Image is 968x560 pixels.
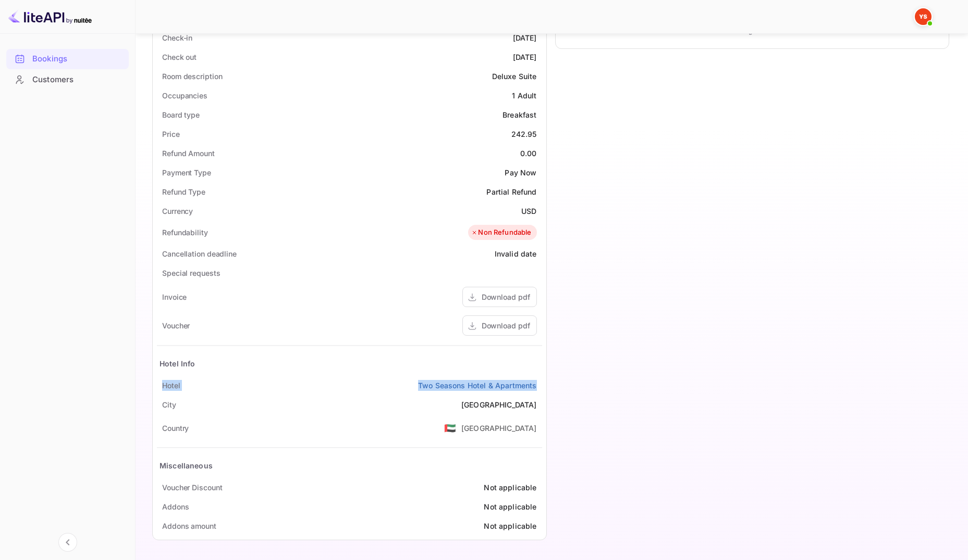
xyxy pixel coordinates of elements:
[503,109,536,120] div: Breakfast
[461,399,537,410] div: [GEOGRAPHIC_DATA]
[162,129,180,139] div: Price
[160,358,195,369] div: Hotel Info
[162,227,208,238] div: Refundability
[160,460,213,471] div: Miscellaneous
[162,167,211,178] div: Payment Type
[482,291,530,302] div: Download pdf
[162,248,237,259] div: Cancellation deadline
[162,291,187,302] div: Invoice
[461,423,537,434] div: [GEOGRAPHIC_DATA]
[513,52,537,62] div: [DATE]
[162,482,222,493] div: Voucher Discount
[162,423,189,434] div: Country
[505,167,536,178] div: Pay Now
[471,227,531,238] div: Non Refundable
[58,533,77,552] button: Collapse navigation
[484,482,536,493] div: Not applicable
[486,186,536,197] div: Partial Refund
[482,320,530,331] div: Download pdf
[162,52,197,62] div: Check out
[162,501,189,512] div: Addons
[162,380,180,391] div: Hotel
[162,186,205,197] div: Refund Type
[162,268,220,278] div: Special requests
[513,32,537,43] div: [DATE]
[6,70,129,89] a: Customers
[418,380,537,391] a: Two Seasons Hotel & Apartments
[162,520,216,531] div: Addons amount
[162,32,192,43] div: Check-in
[162,320,190,331] div: Voucher
[162,109,200,120] div: Board type
[521,206,536,217] div: USD
[520,148,537,159] div: 0.00
[8,8,92,25] img: LiteAPI logo
[6,49,129,69] div: Bookings
[444,418,456,437] span: United States
[484,520,536,531] div: Not applicable
[495,248,537,259] div: Invalid date
[162,90,207,101] div: Occupancies
[162,206,193,217] div: Currency
[162,148,215,159] div: Refund Amount
[162,71,222,82] div: Room description
[32,74,124,86] div: Customers
[6,70,129,90] div: Customers
[32,53,124,65] div: Bookings
[511,129,537,139] div: 242.95
[484,501,536,512] div: Not applicable
[6,49,129,68] a: Bookings
[512,90,536,101] div: 1 Adult
[492,71,537,82] div: Deluxe Suite
[915,8,932,25] img: Yandex Support
[162,399,176,410] div: City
